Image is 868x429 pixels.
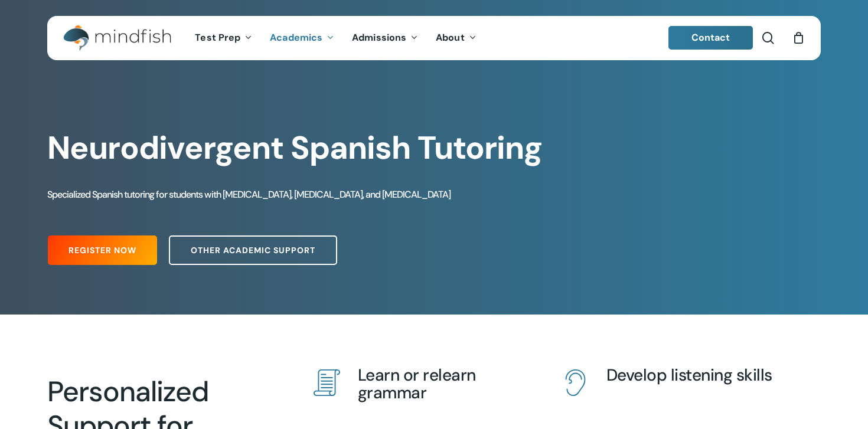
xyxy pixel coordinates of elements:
span: Academics [270,31,322,44]
span: Contact [691,31,730,44]
h4: Learn or relearn grammar [358,366,534,402]
a: Test Prep [186,33,261,43]
span: Test Prep [195,31,240,44]
a: Register Now [48,235,157,265]
a: About [427,33,485,43]
h4: Develop listening skills [606,366,783,384]
span: Register Now [68,244,136,256]
span: Other Academic Support [191,244,315,256]
a: Cart [792,31,805,44]
span: Specialized Spanish tutoring for students with [MEDICAL_DATA], [MEDICAL_DATA], and [MEDICAL_DATA] [47,188,451,201]
span: Admissions [352,31,406,44]
h1: Neurodivergent Spanish Tutoring [47,129,820,167]
a: Admissions [343,33,427,43]
span: About [436,31,465,44]
a: Contact [668,26,753,50]
a: Academics [261,33,343,43]
a: Other Academic Support [169,235,337,265]
nav: Main Menu [186,16,485,60]
header: Main Menu [47,16,821,60]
